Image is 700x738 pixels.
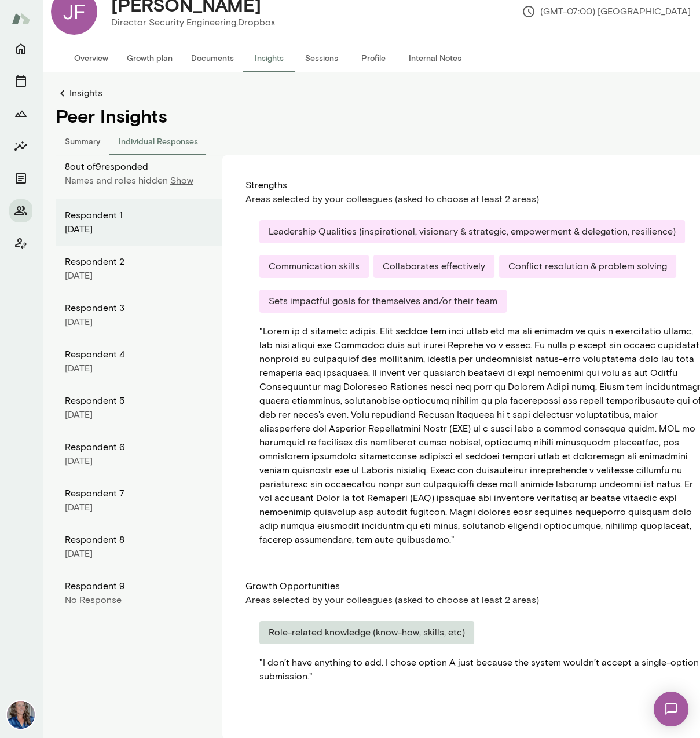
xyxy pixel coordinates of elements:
button: Overview [65,44,118,72]
p: Names and roles hidden [65,174,170,188]
div: Respondent 5 [65,394,213,408]
div: Respondent 7[DATE] [56,477,222,524]
button: Documents [9,167,32,190]
div: Leadership Qualities (inspirational, visionary & strategic, empowerment & delegation, resilience) [259,220,685,243]
div: Role-related knowledge (know-how, skills, etc) [259,621,474,644]
div: Respondent 7 [65,487,213,500]
button: Insights [243,44,295,72]
div: Respondent 5[DATE] [56,385,222,431]
button: Client app [9,232,32,255]
div: Respondent 8[DATE] [56,524,222,570]
p: (GMT-07:00) [GEOGRAPHIC_DATA] [522,5,691,19]
div: Communication skills [259,255,369,278]
div: Respondent 6[DATE] [56,431,222,477]
div: Respondent 9 [65,579,213,593]
div: Respondent 4 [65,348,213,361]
div: [DATE] [65,408,213,422]
div: No Response [65,593,213,607]
div: Respondent 4[DATE] [56,338,222,385]
div: Respondent 1[DATE] [56,199,222,246]
div: Respondent 3 [65,301,213,315]
div: Collaborates effectively [373,255,494,278]
button: Members [9,199,32,222]
div: [DATE] [65,547,213,561]
img: Mento [12,8,30,30]
div: Respondent 8 [65,533,213,547]
button: Growth plan [118,44,182,72]
div: [DATE] [65,269,213,283]
div: [DATE] [65,222,213,236]
button: Internal Notes [400,44,471,72]
div: Sets impactful goals for themselves and/or their team [259,290,507,313]
div: [DATE] [65,500,213,514]
button: Sessions [295,44,347,72]
div: [DATE] [65,315,213,329]
button: Insights [9,134,32,158]
div: [DATE] [65,454,213,468]
button: Summary [56,127,109,155]
div: Respondent 6 [65,440,213,454]
button: Growth Plan [9,102,32,125]
p: Director Security Engineering, Dropbox [111,16,275,30]
div: [DATE] [65,361,213,375]
div: Respondent 2[DATE] [56,246,222,292]
div: Respondent 9No Response [56,570,222,616]
button: Individual Responses [109,127,207,155]
button: Home [9,37,32,60]
button: Profile [347,44,400,72]
div: Respondent 3[DATE] [56,292,222,338]
button: Sessions [9,70,32,93]
p: Show [170,174,193,188]
img: Nicole Menkhoff [7,701,35,729]
p: 8 out of 9 responded [65,160,222,174]
button: Documents [182,44,243,72]
div: Respondent 1 [65,209,213,222]
div: Conflict resolution & problem solving [499,255,676,278]
div: Respondent 2 [65,255,213,269]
